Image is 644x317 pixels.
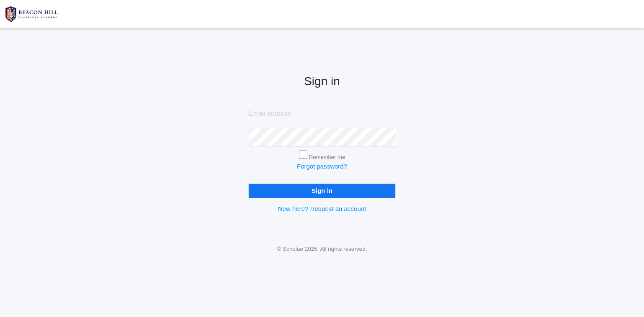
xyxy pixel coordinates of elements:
[249,184,395,197] input: Sign in
[309,154,345,160] label: Remember me
[249,75,395,88] h2: Sign in
[278,205,366,212] a: New here? Request an account
[297,163,347,170] a: Forgot password?
[249,104,395,123] input: Email address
